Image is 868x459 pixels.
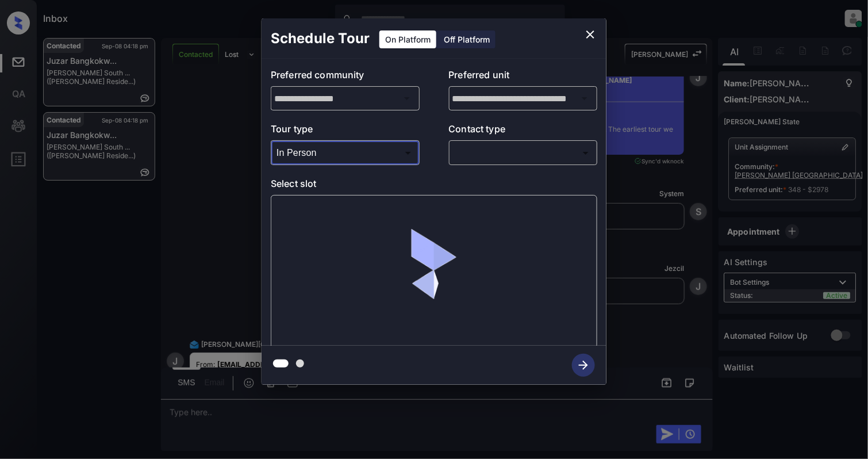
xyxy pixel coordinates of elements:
[271,68,420,86] p: Preferred community
[449,68,598,86] p: Preferred unit
[271,177,597,195] p: Select slot
[274,143,417,162] div: In Person
[271,122,420,140] p: Tour type
[379,30,436,48] div: On Platform
[449,122,598,140] p: Contact type
[262,18,379,59] h2: Schedule Tour
[565,350,602,380] button: btn-next
[367,204,502,339] img: loaderv1.7921fd1ed0a854f04152.gif
[438,30,496,48] div: Off Platform
[579,23,602,46] button: close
